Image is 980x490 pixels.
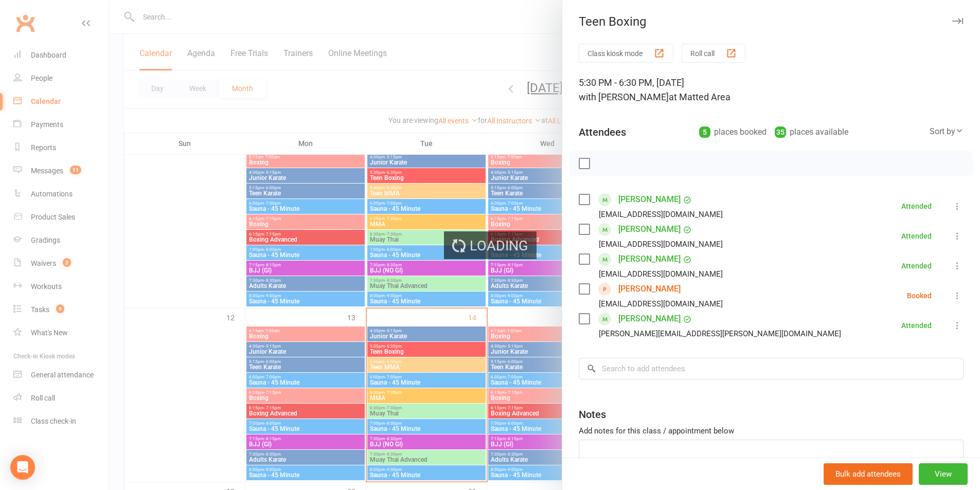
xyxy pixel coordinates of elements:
[699,126,710,138] div: 5
[599,297,723,311] div: [EMAIL_ADDRESS][DOMAIN_NAME]
[618,191,681,208] a: [PERSON_NAME]
[901,232,932,240] div: Attended
[824,463,913,485] button: Bulk add attendees
[618,221,681,238] a: [PERSON_NAME]
[901,322,932,329] div: Attended
[579,76,964,104] div: 5:30 PM - 6:30 PM, [DATE]
[682,44,745,63] button: Roll call
[775,126,786,138] div: 35
[579,92,669,102] span: with [PERSON_NAME]
[669,92,730,102] span: at Matted Area
[579,425,964,437] div: Add notes for this class / appointment below
[579,125,626,139] div: Attendees
[579,358,964,379] input: Search to add attendees
[579,407,606,422] div: Notes
[599,267,723,281] div: [EMAIL_ADDRESS][DOMAIN_NAME]
[930,125,964,138] div: Sort by
[699,125,767,139] div: places booked
[775,125,848,139] div: places available
[579,44,673,63] button: Class kiosk mode
[901,262,932,269] div: Attended
[618,251,681,267] a: [PERSON_NAME]
[901,203,932,210] div: Attended
[919,463,968,485] button: View
[10,455,35,480] div: Open Intercom Messenger
[599,238,723,251] div: [EMAIL_ADDRESS][DOMAIN_NAME]
[618,311,681,327] a: [PERSON_NAME]
[599,208,723,221] div: [EMAIL_ADDRESS][DOMAIN_NAME]
[599,327,841,340] div: [PERSON_NAME][EMAIL_ADDRESS][PERSON_NAME][DOMAIN_NAME]
[618,281,681,297] a: [PERSON_NAME]
[907,292,932,299] div: Booked
[562,14,980,29] div: Teen Boxing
